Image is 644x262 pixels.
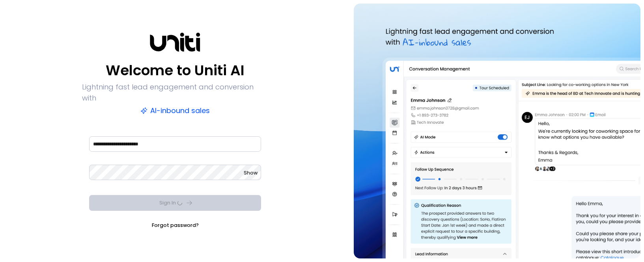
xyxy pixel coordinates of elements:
[244,169,258,177] button: Show
[82,82,268,104] p: Lightning fast lead engagement and conversion with
[140,105,210,116] p: AI-inbound sales
[106,61,245,80] p: Welcome to Uniti AI
[354,4,640,258] img: auth-hero.png
[244,169,258,176] span: Show
[152,221,199,229] a: Forgot password?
